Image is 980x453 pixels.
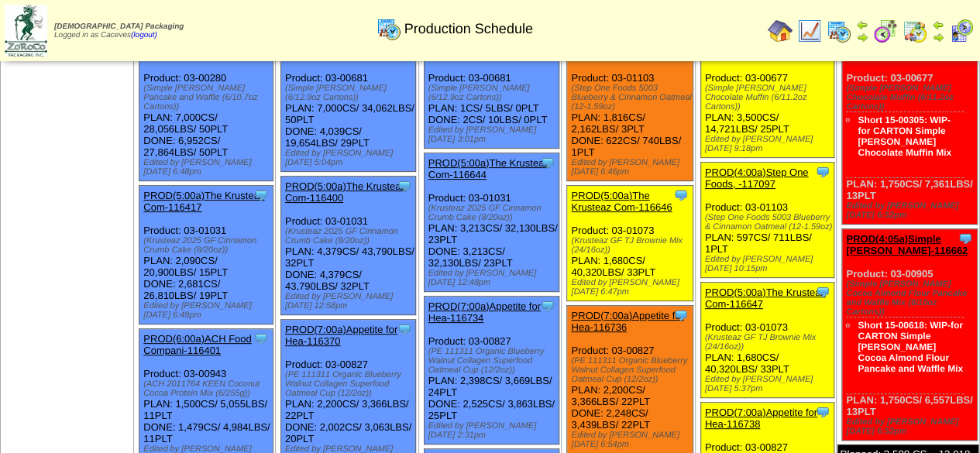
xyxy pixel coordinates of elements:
div: Product: 03-00681 PLAN: 7,000CS / 34,062LBS / 50PLT DONE: 4,039CS / 19,654LBS / 29PLT [280,33,415,172]
a: (logout) [131,31,157,39]
div: Edited by [PERSON_NAME] [DATE] 12:58pm [285,292,415,311]
a: PROD(7:00a)Appetite for Hea-116736 [571,310,683,333]
img: Tooltip [253,187,269,203]
div: (PE 111311 Organic Blueberry Walnut Collagen Superfood Oatmeal Cup (12/2oz)) [428,347,559,375]
div: Edited by [PERSON_NAME] [DATE] 10:15pm [705,255,834,273]
div: (Krusteaz 2025 GF Cinnamon Crumb Cake (8/20oz)) [143,236,272,255]
div: Product: 03-00827 PLAN: 2,398CS / 3,669LBS / 24PLT DONE: 2,525CS / 3,863LBS / 25PLT [424,297,559,444]
div: (Simple [PERSON_NAME] Cocoa Almond Flour Pancake and Waffle Mix (6/10oz Cartons)) [846,280,976,317]
img: Tooltip [673,307,689,323]
img: Tooltip [540,155,555,170]
div: (Krusteaz GF TJ Brownie Mix (24/16oz)) [705,333,834,352]
div: (Simple [PERSON_NAME] Pancake and Waffle (6/10.7oz Cartons)) [143,84,272,112]
div: Edited by [PERSON_NAME] [DATE] 5:37pm [705,375,834,393]
div: (Step One Foods 5003 Blueberry & Cinnamon Oatmeal (12-1.59oz) [571,84,693,112]
div: Edited by [PERSON_NAME] [DATE] 2:31pm [428,421,559,440]
img: arrowleft.gif [932,19,944,31]
a: Short 15-00618: WIP-for CARTON Simple [PERSON_NAME] Cocoa Almond Flour Pancake and Waffle Mix [858,320,963,374]
div: (Simple [PERSON_NAME] Chocolate Muffin (6/11.2oz Cartons)) [846,84,976,112]
div: Product: 03-00681 PLAN: 1CS / 5LBS / 0PLT DONE: 2CS / 10LBS / 0PLT [424,33,559,149]
div: Product: 03-01031 PLAN: 4,379CS / 43,790LBS / 32PLT DONE: 4,379CS / 43,790LBS / 32PLT [280,177,415,315]
div: (PE 111311 Organic Blueberry Walnut Collagen Superfood Oatmeal Cup (12/2oz)) [571,356,693,384]
div: Product: 03-01103 PLAN: 1,816CS / 2,162LBS / 3PLT DONE: 622CS / 740LBS / 1PLT [567,33,693,181]
div: Edited by [PERSON_NAME] [DATE] 6:52pm [846,417,976,436]
img: Tooltip [815,164,830,180]
img: calendarblend.gif [873,19,898,43]
div: Edited by [PERSON_NAME] [DATE] 6:54pm [571,431,693,449]
div: Product: 03-01073 PLAN: 1,680CS / 40,320LBS / 33PLT [567,186,693,301]
div: Product: 03-01031 PLAN: 2,090CS / 20,900LBS / 15PLT DONE: 2,681CS / 26,810LBS / 19PLT [139,186,273,324]
div: (PE 111311 Organic Blueberry Walnut Collagen Superfood Oatmeal Cup (12/2oz)) [285,370,415,398]
img: Tooltip [815,404,830,420]
div: Edited by [PERSON_NAME] [DATE] 5:04pm [285,149,415,167]
div: Product: 03-01073 PLAN: 1,680CS / 40,320LBS / 33PLT [700,283,834,398]
div: (Krusteaz 2025 GF Cinnamon Crumb Cake (8/20oz)) [285,227,415,245]
div: Product: 03-01031 PLAN: 3,213CS / 32,130LBS / 23PLT DONE: 3,213CS / 32,130LBS / 23PLT [424,153,559,292]
img: home.gif [768,19,793,43]
img: calendarcustomer.gif [949,19,974,43]
img: calendarprod.gif [827,19,851,43]
span: Production Schedule [404,21,533,37]
img: line_graph.gif [797,19,822,43]
img: Tooltip [253,331,269,346]
div: Edited by [PERSON_NAME] [DATE] 6:52pm [846,201,976,220]
img: Tooltip [673,187,689,203]
div: Product: 03-01103 PLAN: 597CS / 711LBS / 1PLT [700,163,834,278]
a: PROD(4:05a)Simple [PERSON_NAME]-116662 [846,233,968,256]
img: arrowright.gif [856,31,868,43]
img: Tooltip [397,178,412,194]
a: PROD(7:00a)Appetite for Hea-116370 [285,324,397,347]
div: (Simple [PERSON_NAME] (6/12.9oz Cartons)) [285,84,415,102]
div: Product: 03-00905 PLAN: 1,750CS / 6,557LBS / 13PLT [842,229,977,441]
a: PROD(5:00a)The Krusteaz Com-116646 [571,190,672,213]
img: zoroco-logo-small.webp [5,5,47,57]
div: (Simple [PERSON_NAME] Chocolate Muffin (6/11.2oz Cartons)) [705,84,834,112]
a: PROD(5:00a)The Krusteaz Com-116647 [705,287,826,310]
img: calendarinout.gif [903,19,927,43]
div: (Krusteaz 2025 GF Cinnamon Crumb Cake (8/20oz)) [428,204,559,222]
a: PROD(7:00a)Appetite for Hea-116738 [705,407,817,430]
div: Product: 03-00280 PLAN: 7,000CS / 28,056LBS / 50PLT DONE: 6,952CS / 27,864LBS / 50PLT [139,33,273,181]
img: Tooltip [815,284,830,300]
span: Logged in as Caceves [54,22,184,39]
img: Tooltip [540,298,555,314]
img: arrowleft.gif [856,19,868,31]
div: (Step One Foods 5003 Blueberry & Cinnamon Oatmeal (12-1.59oz) [705,213,834,232]
div: Product: 03-00677 PLAN: 3,500CS / 14,721LBS / 25PLT [700,33,834,158]
div: Product: 03-00677 PLAN: 1,750CS / 7,361LBS / 13PLT [842,33,977,225]
a: Short 15-00305: WIP- for CARTON Simple [PERSON_NAME] Chocolate Muffin Mix [858,115,951,158]
div: Edited by [PERSON_NAME] [DATE] 6:49pm [143,301,272,320]
a: PROD(6:00a)ACH Food Compani-116401 [143,333,251,356]
div: Edited by [PERSON_NAME] [DATE] 6:47pm [571,278,693,297]
div: (ACH 2011764 KEEN Coconut Cocoa Protein Mix (6/255g)) [143,379,272,398]
div: Edited by [PERSON_NAME] [DATE] 12:48pm [428,269,559,287]
div: (Simple [PERSON_NAME] (6/12.9oz Cartons)) [428,84,559,102]
img: calendarprod.gif [377,16,401,41]
div: Edited by [PERSON_NAME] [DATE] 6:46pm [571,158,693,177]
span: [DEMOGRAPHIC_DATA] Packaging [54,22,184,31]
div: (Krusteaz GF TJ Brownie Mix (24/16oz)) [571,236,693,255]
img: arrowright.gif [932,31,944,43]
a: PROD(4:00a)Step One Foods, -117097 [705,166,809,190]
img: Tooltip [958,231,973,246]
div: Edited by [PERSON_NAME] [DATE] 6:48pm [143,158,272,177]
a: PROD(7:00a)Appetite for Hea-116734 [428,300,541,324]
a: PROD(5:00a)The Krusteaz Com-116400 [285,180,406,204]
img: Tooltip [397,321,412,337]
div: Edited by [PERSON_NAME] [DATE] 9:18pm [705,135,834,153]
a: PROD(5:00a)The Krusteaz Com-116417 [143,190,264,213]
a: PROD(5:00a)The Krusteaz Com-116644 [428,157,549,180]
div: Edited by [PERSON_NAME] [DATE] 3:01pm [428,125,559,144]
